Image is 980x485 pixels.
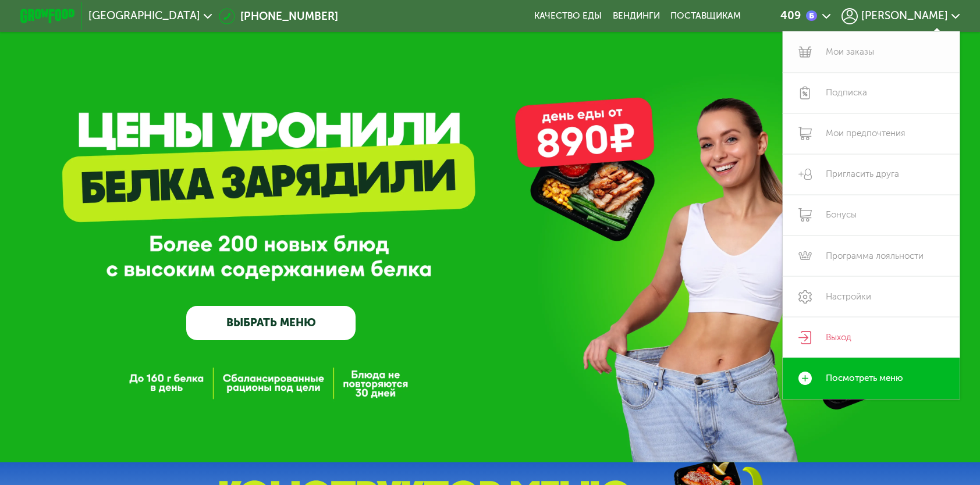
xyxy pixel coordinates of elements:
[783,154,960,195] a: Пригласить друга
[219,8,338,24] a: [PHONE_NUMBER]
[783,31,960,72] a: Мои заказы
[783,358,960,398] a: Посмотреть меню
[783,113,960,154] a: Мои предпочтения
[88,10,200,22] span: [GEOGRAPHIC_DATA]
[783,276,960,317] a: Настройки
[670,10,741,22] div: поставщикам
[783,317,960,358] a: Выход
[861,10,948,22] span: [PERSON_NAME]
[783,236,960,276] a: Программа лояльности
[186,306,356,340] a: ВЫБРАТЬ МЕНЮ
[780,10,801,22] div: 409
[783,73,960,113] a: Подписка
[613,10,660,22] a: Вендинги
[534,10,602,22] a: Качество еды
[783,195,960,236] a: Бонусы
